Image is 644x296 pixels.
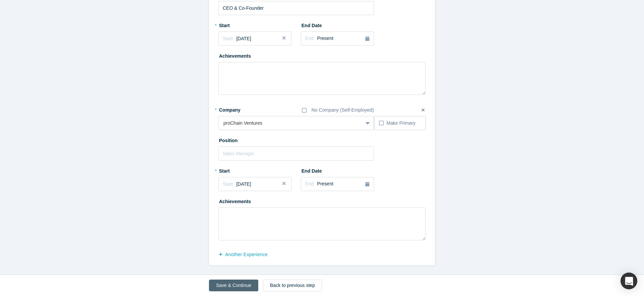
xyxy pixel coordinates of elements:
button: Save & Continue [209,280,258,291]
input: Sales Manager [218,1,374,15]
span: End: [305,181,315,186]
button: End:Present [301,32,374,46]
label: Start [218,165,256,175]
button: Start:[DATE] [218,32,291,46]
button: Close [281,177,291,191]
span: [DATE] [236,36,251,41]
label: End Date [301,20,338,29]
label: Achievements [218,196,256,205]
label: Company [218,104,256,114]
input: Sales Manager [218,146,374,161]
span: Start: [223,181,234,187]
button: Back to previous step [263,280,322,291]
div: No Company (Self-Employed) [312,107,374,114]
span: Present [317,181,333,186]
span: End: [305,36,315,41]
label: Achievements [218,50,256,60]
button: Start:[DATE] [218,177,291,191]
span: Start: [223,36,234,41]
span: [DATE] [236,181,251,187]
button: End:Present [301,177,374,191]
label: Position [218,135,256,144]
button: another Experience [218,249,275,260]
div: Make Primary [386,120,415,127]
label: Start [218,20,256,29]
button: Close [281,32,291,46]
label: End Date [301,165,338,175]
span: Present [317,36,333,41]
